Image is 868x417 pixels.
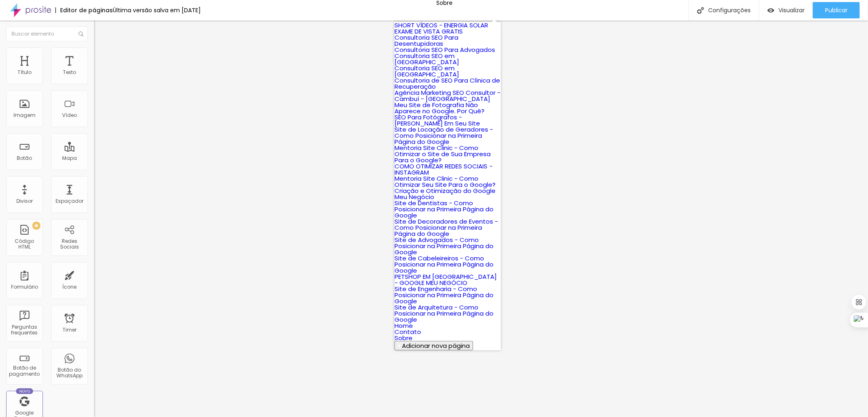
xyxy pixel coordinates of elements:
[395,186,496,201] a: Criação e Otimização do Google Meu Negócio
[395,285,493,305] a: Site de Engenharia - Como Posicionar na Primeira Página do Google
[395,174,496,189] a: Mentoria Site Clinic - Como Otimizar Seu Site Para o Google?
[395,162,493,177] a: COMO OTIMIZAR REDES SOCIAIS - INSTAGRAM
[395,45,495,54] a: Consultoria SEO Para Advogados
[395,217,498,238] a: Site de Decoradores de Eventos - Como Posicionar na Primeira Página do Google
[759,2,813,18] button: Visualizar
[113,7,201,13] div: Última versão salva em [DATE]
[16,388,34,394] div: Novo
[395,334,413,342] a: Sobre
[697,7,704,14] img: Icone
[395,101,484,115] a: Meu Site de Fotografia Não Aparece no Google. Por Quê?
[55,7,113,13] div: Editor de páginas
[395,52,459,66] a: Consultoria SEO em [GEOGRAPHIC_DATA]
[395,272,497,287] a: PETSHOP EM [GEOGRAPHIC_DATA] - GOOGLE MEU NEGÓCIO
[18,69,31,75] div: Título
[395,76,500,91] a: Consultoria de SEO Para Clínica de Recuperação
[395,303,493,324] a: Site de Arquitetura - Como Posicionar na Primeira Página do Google
[395,113,480,128] a: SEO Para Fotógrafos - [PERSON_NAME] Em Seu Site
[395,341,473,350] button: Adicionar nova página
[402,341,470,350] span: Adicionar nova página
[6,27,88,41] input: Buscar elemento
[395,199,493,220] a: Site de Dentistas - Como Posicionar na Primeira Página do Google
[16,198,33,204] div: Divisor
[395,327,421,336] a: Contato
[395,143,491,164] a: Mentoria Site Clinic - Como Otimizar o Site de Sua Empresa Para o Google?
[395,125,493,146] a: Site de Locação de Geradores - Como Posicionar na Primeira Página do Google
[395,33,458,48] a: Consultoria SEO Para Desentupidoras
[63,327,76,333] div: Timer
[62,112,77,118] div: Vídeo
[8,365,40,377] div: Botão de pagamento
[62,155,77,161] div: Mapa
[53,238,85,250] div: Redes Sociais
[56,198,83,204] div: Espaçador
[63,69,76,75] div: Texto
[17,155,32,161] div: Botão
[395,27,463,36] a: EXAME DE VISTA GRATIS
[395,88,500,103] a: Agência Marketing SEO Consultor - Cambuí - [GEOGRAPHIC_DATA]
[778,7,805,13] span: Visualizar
[11,284,38,290] div: Formulário
[8,324,40,336] div: Perguntas frequentes
[395,254,493,275] a: Site de Cabeleireiros - Como Posicionar na Primeira Página do Google
[63,284,77,290] div: Ícone
[53,367,85,379] div: Botão do WhatsApp
[813,2,860,18] button: Publicar
[767,7,774,14] img: view-1.svg
[395,235,493,256] a: Site de Advogados - Como Posicionar na Primeira Página do Google
[825,7,848,13] span: Publicar
[395,21,488,29] a: SHORT VÍDEOS - ENERGIA SOLAR
[79,31,83,36] img: Icone
[8,238,40,250] div: Código HTML
[395,64,459,78] a: Consultoria SEO em [GEOGRAPHIC_DATA]
[395,321,413,330] a: Home
[13,112,36,118] div: Imagem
